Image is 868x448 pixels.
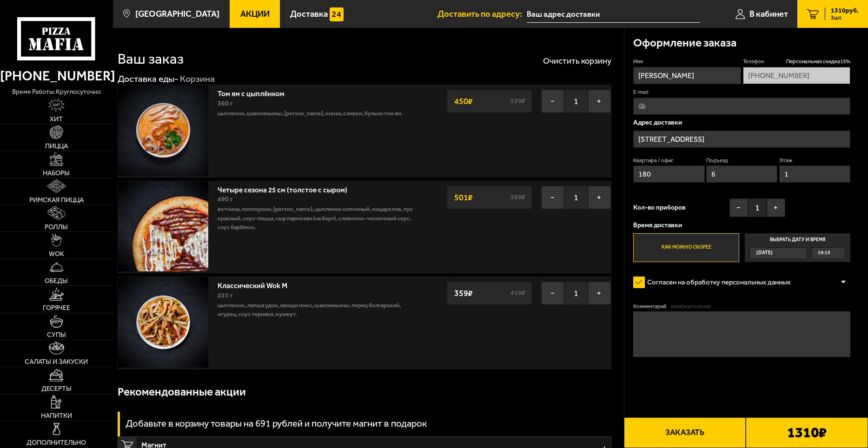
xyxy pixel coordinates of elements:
strong: 359 ₽ [452,284,475,302]
p: ветчина, пепперони, [PERSON_NAME], цыпленок копченый, моцарелла, лук красный, соус-пицца, сыр пар... [218,204,418,231]
div: Корзина [180,73,215,85]
span: 490 г [218,195,233,203]
a: Том ям с цыплёнком [218,86,293,98]
span: Доставить по адресу: [437,10,527,19]
label: Этаж [779,157,850,164]
input: @ [633,98,850,115]
button: + [588,186,611,209]
label: Телефон [743,58,850,65]
span: 1 [748,198,767,217]
span: Наборы [43,170,70,176]
span: [DATE] [756,248,773,258]
label: Подъезд [706,157,777,164]
span: 19:15 [818,248,830,258]
button: − [729,198,748,217]
h3: Рекомендованные акции [118,386,246,397]
span: Обеды [45,277,68,284]
span: 360 г [218,99,233,107]
input: Имя [633,67,741,84]
label: Квартира / офис [633,157,704,164]
span: Римская пицца [29,197,84,203]
input: +7 ( [743,67,850,84]
span: 225 г [218,291,233,299]
s: 419 ₽ [509,290,527,296]
span: Десерты [41,385,72,392]
button: + [588,282,611,305]
s: 589 ₽ [509,194,527,201]
span: 1 [564,282,588,305]
button: − [541,282,564,305]
p: цыпленок, лапша удон, овощи микс, шампиньоны, перец болгарский, огурец, соус терияки, кунжут. [218,301,418,319]
label: Как можно скорее [633,233,739,262]
span: 1 [564,186,588,209]
span: Санкт-Петербург, Дачный проспект, 9к2 [527,6,700,23]
s: 529 ₽ [509,98,527,105]
span: Супы [47,331,66,338]
p: Время доставки [633,222,850,229]
h1: Ваш заказ [118,52,184,66]
span: Хит [50,116,63,122]
span: Напитки [41,412,72,419]
span: Кол-во приборов [633,204,685,211]
span: 1 [564,90,588,113]
label: Выбрать дату и время [745,233,851,262]
span: 3 шт. [831,15,859,20]
p: цыпленок, шампиньоны, [PERSON_NAME], кинза, сливки, бульон том ям. [218,109,418,118]
button: Заказать [624,417,746,448]
input: Ваш адрес доставки [527,6,700,23]
button: + [767,198,785,217]
strong: 450 ₽ [452,92,475,110]
a: Классический Wok M [218,278,296,290]
span: Салаты и закуски [25,358,88,365]
span: В кабинет [749,10,788,19]
span: Роллы [45,224,68,230]
label: Согласен на обработку персональных данных [633,273,799,291]
span: 1310 руб. [831,7,859,14]
img: 15daf4d41897b9f0e9f617042186c801.svg [330,7,343,21]
h3: Оформление заказа [633,37,736,48]
span: Доставка [290,10,328,19]
button: + [588,90,611,113]
span: Персональная скидка 15 % [786,58,850,65]
p: Адрес доставки [633,119,850,126]
span: Дополнительно [27,439,86,446]
span: [GEOGRAPHIC_DATA] [135,10,219,19]
span: (необязательно) [671,303,710,310]
h3: Добавьте в корзину товары на 691 рублей и получите магнит в подарок [126,419,427,428]
a: Доставка еды- [118,73,179,84]
a: Четыре сезона 25 см (толстое с сыром) [218,183,356,194]
button: − [541,90,564,113]
span: Пицца [45,143,68,149]
label: Имя [633,58,741,65]
label: Комментарий [633,303,850,310]
button: Очистить корзину [543,57,611,65]
b: 1310 ₽ [787,425,827,440]
label: E-mail [633,88,850,96]
strong: 501 ₽ [452,189,475,206]
span: Горячее [43,304,70,311]
span: Акции [240,10,270,19]
button: − [541,186,564,209]
span: WOK [49,250,64,257]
